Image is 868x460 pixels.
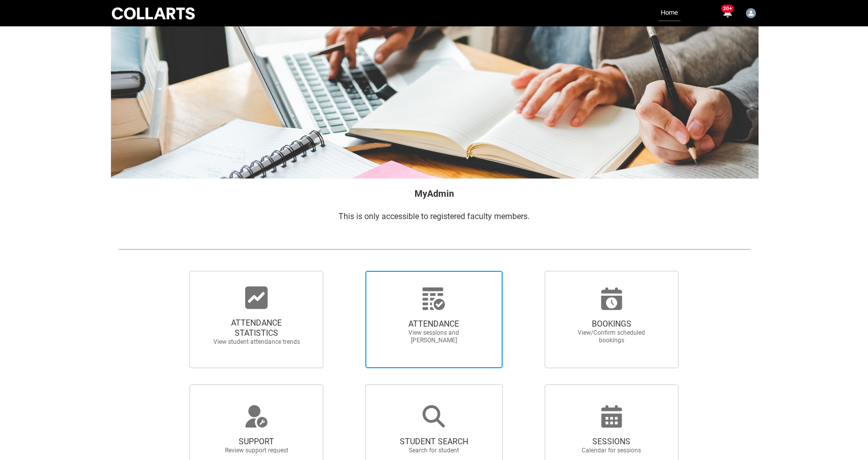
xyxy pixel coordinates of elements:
span: Calendar for sessions [567,447,656,454]
span: SESSIONS [567,437,656,447]
span: View sessions and [PERSON_NAME] [389,329,478,344]
h2: MyAdmin [118,187,750,200]
img: REDU_GREY_LINE [118,244,750,255]
span: STUDENT SEARCH [389,437,478,447]
span: This is only accessible to registered faculty members. [338,211,530,221]
span: Search for student [389,447,478,454]
span: ATTENDANCE STATISTICS [212,318,301,338]
span: View/Confirm scheduled bookings [567,329,656,344]
button: 20+ [721,7,733,19]
button: User Profile Chrissie Vincent [743,4,759,20]
span: SUPPORT [212,437,301,447]
span: BOOKINGS [567,319,656,329]
a: Home [658,5,681,21]
span: ATTENDANCE [389,319,478,329]
span: Review support request [212,447,301,454]
span: View student attendance trends [212,338,301,346]
img: Chrissie Vincent [746,8,756,18]
span: 20+ [721,5,734,13]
